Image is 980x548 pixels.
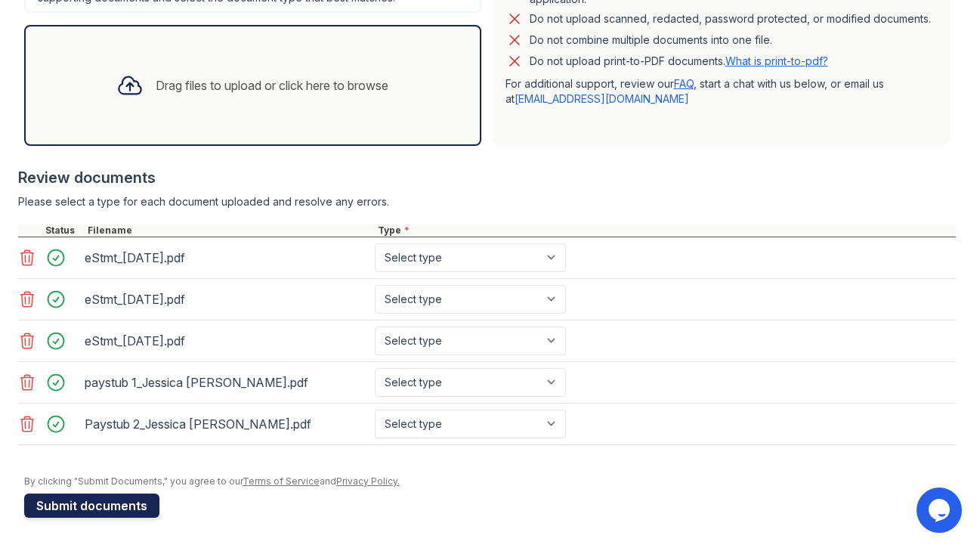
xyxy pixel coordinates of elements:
[18,167,956,188] div: Review documents
[530,54,828,69] p: Do not upload print-to-PDF documents.
[85,329,369,353] div: eStmt_[DATE].pdf
[24,475,956,488] div: By clicking "Submit Documents," you agree to our and
[505,76,938,107] p: For additional support, review our , start a chat with us below, or email us at
[85,224,375,237] div: Filename
[375,224,956,237] div: Type
[85,246,369,270] div: eStmt_[DATE].pdf
[917,488,965,533] iframe: chat widget
[156,76,388,94] div: Drag files to upload or click here to browse
[85,287,369,311] div: eStmt_[DATE].pdf
[85,412,369,436] div: Paystub 2_Jessica [PERSON_NAME].pdf
[336,475,400,487] a: Privacy Policy.
[530,31,772,49] div: Do not combine multiple documents into one file.
[42,224,85,237] div: Status
[725,54,828,67] a: What is print-to-pdf?
[530,10,931,28] div: Do not upload scanned, redacted, password protected, or modified documents.
[24,494,159,518] button: Submit documents
[85,370,369,395] div: paystub 1_Jessica [PERSON_NAME].pdf
[243,475,320,487] a: Terms of Service
[18,194,956,209] div: Please select a type for each document uploaded and resolve any errors.
[515,92,689,105] a: [EMAIL_ADDRESS][DOMAIN_NAME]
[674,77,694,90] a: FAQ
